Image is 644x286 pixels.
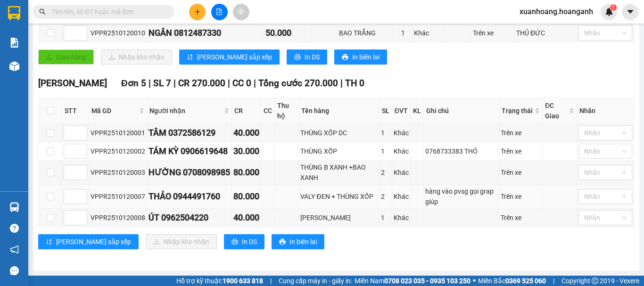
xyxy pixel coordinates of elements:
div: Trên xe [501,212,541,223]
img: icon-new-feature [605,8,613,16]
span: In DS [242,237,257,247]
td: VPPR2510120008 [89,209,147,227]
div: VY [90,31,166,42]
div: Khác [394,167,409,178]
div: Trên xe [501,146,541,156]
div: VALY ĐEN + THÙNG XỐP [300,191,377,202]
div: HƯỜNG 0708098985 [149,166,230,179]
span: question-circle [10,224,19,233]
img: warehouse-icon [9,61,19,71]
div: Khác [394,212,409,223]
div: Khác [394,191,409,202]
div: VPPR2510120003 [91,167,145,178]
span: plus [194,8,201,15]
div: Khác [394,128,409,138]
span: ĐC Giao [545,100,567,121]
div: Trên xe [501,191,541,202]
td: VPPR2510120003 [89,161,147,185]
button: printerIn biên lai [334,49,387,65]
span: Miền Nam [355,276,471,286]
div: [PERSON_NAME] [300,212,377,223]
div: NGÂN 0812487330 [149,26,262,40]
button: uploadGiao hàng [38,49,94,65]
span: sort-ascending [187,54,193,61]
div: 0935656727 [8,41,83,54]
div: VPPR2510120002 [91,146,145,156]
div: TÁM KỲ 0906619648 [149,145,230,158]
th: Ghi chú [424,98,499,124]
span: CR 270.000 [178,78,225,89]
span: | [340,78,343,89]
div: THÙNG B XANH +BAO XANH [300,162,377,183]
span: CR : [7,62,22,72]
div: Khác [394,146,409,156]
div: BAO TRẮNG [339,28,398,38]
span: Người nhận [149,106,222,116]
span: printer [294,54,301,61]
div: THẢO 0944491760 [149,190,230,203]
th: Thu hộ [275,98,299,124]
div: 1 [381,128,390,138]
div: 30.000 [7,61,85,72]
div: VPPR2510120008 [91,212,145,223]
span: | [149,78,151,89]
th: CR [232,98,261,124]
span: sort-ascending [46,238,52,246]
span: In DS [305,52,320,62]
span: printer [342,54,348,61]
span: search [39,8,46,15]
div: VPPR2510120001 [91,128,145,138]
td: VPPR2510120007 [89,185,147,209]
div: VPPR2510120010 [91,28,145,38]
span: Tổng cước 270.000 [258,78,338,89]
div: 2 [381,191,390,202]
th: CC [261,98,275,124]
span: printer [279,238,286,246]
span: ⚪️ [473,279,476,283]
span: Miền Bắc [478,276,546,286]
span: Hỗ trợ kỹ thuật: [176,276,263,286]
div: 1 [381,146,390,156]
div: THÙNG XỐP [300,146,377,156]
button: printerIn DS [224,234,264,249]
th: SL [380,98,392,124]
div: THỦ ĐỨC [516,28,575,38]
button: sort-ascending[PERSON_NAME] sắp xếp [179,49,280,65]
span: printer [231,238,238,246]
span: SL 7 [153,78,171,89]
div: TÂM 0372586129 [149,126,230,139]
div: 0986078887 [90,42,166,55]
div: 80.000 [233,166,259,179]
button: plus [189,4,206,20]
span: In biên lai [289,237,317,247]
sup: 1 [610,4,617,11]
span: xuanhoang.hoanganh [512,6,601,17]
div: 1 [401,28,411,38]
button: caret-down [622,4,638,20]
div: VPPR2510120007 [91,191,145,202]
div: VÂN [8,29,83,41]
th: KL [411,98,424,124]
span: | [270,276,272,286]
div: Khác [414,28,429,38]
span: message [10,266,19,275]
span: Mã GD [91,106,137,116]
span: [PERSON_NAME] [38,78,107,89]
div: 40.000 [233,211,259,224]
div: 80.000 [233,190,259,203]
div: VP [PERSON_NAME] [90,8,166,31]
div: Trên xe [473,28,513,38]
strong: 0708 023 035 - 0935 103 250 [384,277,471,285]
img: solution-icon [9,38,19,48]
span: [PERSON_NAME] sắp xếp [197,52,272,62]
img: logo-vxr [8,6,20,20]
strong: 0369 525 060 [505,277,546,285]
td: VPPR2510120001 [89,124,147,142]
span: Nhận: [90,9,113,19]
button: downloadNhập kho nhận [146,234,217,249]
th: ĐVT [392,98,411,124]
th: Tên hàng [299,98,379,124]
div: Nhãn [579,106,631,116]
span: aim [238,8,244,15]
strong: 1900 633 818 [223,277,263,285]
